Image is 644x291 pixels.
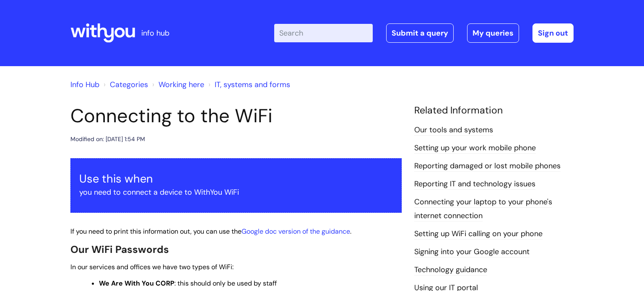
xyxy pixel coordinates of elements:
a: Categories [110,80,148,90]
span: In our services and offices we have two types of WiFi: [70,263,234,271]
input: Search [274,24,373,42]
a: Sign out [532,23,574,43]
div: Modified on: [DATE] 1:54 PM [70,134,145,144]
a: Reporting IT and technology issues [414,179,535,190]
a: Signing into your Google account [414,247,530,258]
span: Our WiFi Passwords [70,243,169,256]
a: Submit a query [386,23,454,43]
a: IT, systems and forms [215,80,290,90]
a: Info Hub [70,80,99,90]
a: My queries [467,23,519,43]
a: Setting up your work mobile phone [414,143,536,154]
a: Setting up WiFi calling on your phone [414,229,543,239]
li: Working here [150,78,204,91]
li: IT, systems and forms [206,78,290,91]
a: Google doc version of the guidance [241,227,350,236]
a: Reporting damaged or lost mobile phones [414,161,561,172]
a: Connecting your laptop to your phone's internet connection [414,197,552,221]
p: info hub [141,26,169,40]
span: If you need to print this information out, you can use the . [70,227,351,236]
h1: Connecting to the WiFi [70,105,402,127]
a: Our tools and systems [414,125,493,136]
span: : this should only be used by staff [99,279,277,288]
h4: Related Information [414,105,574,116]
p: you need to connect a device to WithYou WiFi [79,185,393,199]
li: Solution home [101,78,148,91]
a: Working here [158,80,204,90]
h3: Use this when [79,172,393,185]
div: | - [274,23,574,43]
a: Technology guidance [414,265,487,276]
strong: We Are With You CORP [99,279,174,288]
